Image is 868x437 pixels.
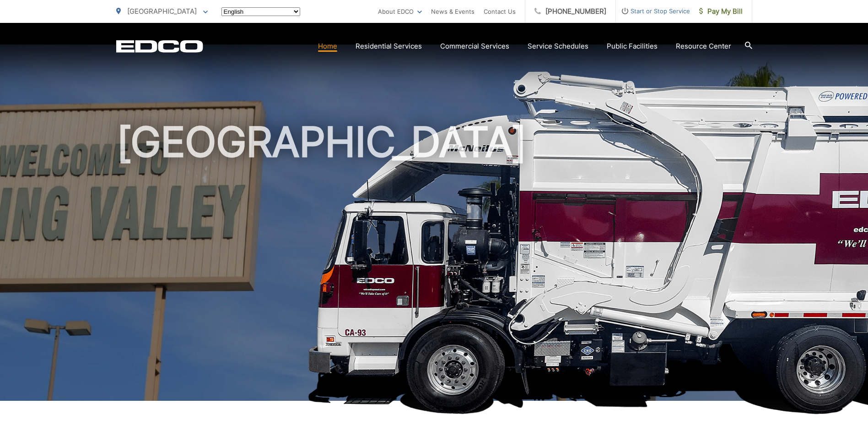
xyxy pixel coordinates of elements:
[699,6,743,17] span: Pay My Bill
[440,41,509,52] a: Commercial Services
[431,6,474,17] a: News & Events
[378,6,422,17] a: About EDCO
[318,41,337,52] a: Home
[528,41,588,52] a: Service Schedules
[116,40,203,53] a: EDCD logo. Return to the homepage.
[116,119,752,409] h1: [GEOGRAPHIC_DATA]
[676,41,731,52] a: Resource Center
[221,7,300,16] select: Select a language
[127,7,197,16] span: [GEOGRAPHIC_DATA]
[356,41,422,52] a: Residential Services
[484,6,516,17] a: Contact Us
[607,41,658,52] a: Public Facilities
